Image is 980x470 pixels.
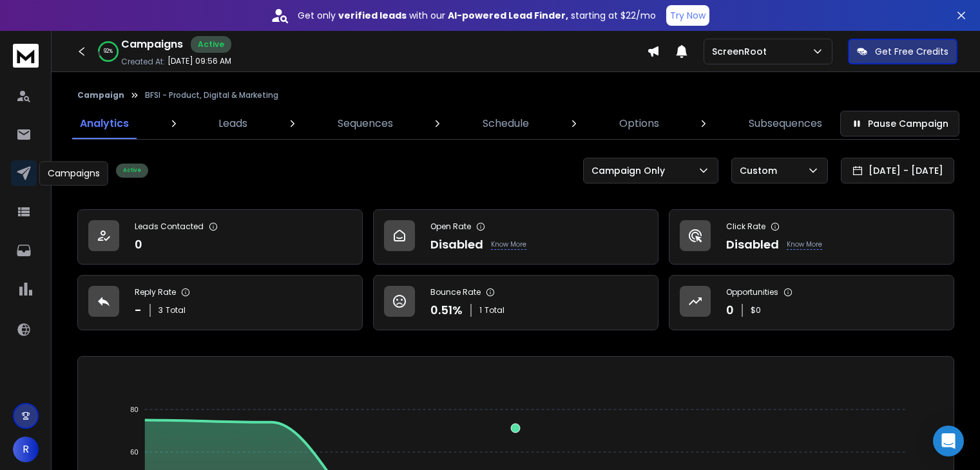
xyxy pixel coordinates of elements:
[751,305,761,315] p: $ 0
[72,108,137,139] a: Analytics
[338,116,393,131] p: Sequences
[669,275,954,330] a: Opportunities0$0
[933,426,964,456] div: Open Intercom Messenger
[159,305,163,315] span: 3
[787,240,822,250] p: Know More
[670,9,706,22] p: Try Now
[712,45,772,58] p: ScreenRoot
[430,221,471,232] p: Open Rate
[13,437,39,462] button: R
[430,301,463,319] p: 0.51 %
[741,108,830,139] a: Subsequences
[39,161,108,185] div: Campaigns
[430,236,483,254] p: Disabled
[13,44,39,68] img: logo
[166,305,186,315] span: Total
[448,9,568,22] strong: AI-powered Lead Finder,
[591,164,670,177] p: Campaign Only
[475,108,537,139] a: Schedule
[121,37,183,52] h1: Campaigns
[77,90,124,100] button: Campaign
[80,116,129,131] p: Analytics
[619,116,659,131] p: Options
[726,301,734,319] p: 0
[373,275,658,330] a: Bounce Rate0.51%1Total
[491,240,526,250] p: Know More
[726,287,778,297] p: Opportunities
[135,221,204,232] p: Leads Contacted
[338,9,407,22] strong: verified leads
[666,5,709,26] button: Try Now
[669,209,954,265] a: Click RateDisabledKnow More
[373,209,658,265] a: Open RateDisabledKnow More
[740,164,782,177] p: Custom
[485,305,504,315] span: Total
[430,287,481,297] p: Bounce Rate
[168,56,231,66] p: [DATE] 09:56 AM
[841,158,954,183] button: [DATE] - [DATE]
[135,287,176,297] p: Reply Rate
[218,116,247,131] p: Leads
[726,221,765,232] p: Click Rate
[135,301,142,319] p: -
[875,45,948,58] p: Get Free Credits
[611,108,667,139] a: Options
[479,305,482,315] span: 1
[135,236,142,254] p: 0
[330,108,401,139] a: Sequences
[77,209,363,265] a: Leads Contacted0
[840,111,959,136] button: Pause Campaign
[116,164,148,178] div: Active
[848,39,957,64] button: Get Free Credits
[77,275,363,330] a: Reply Rate-3Total
[104,48,113,55] p: 92 %
[191,36,231,53] div: Active
[483,116,529,131] p: Schedule
[131,406,139,413] tspan: 80
[211,108,255,139] a: Leads
[726,236,779,254] p: Disabled
[121,57,165,67] p: Created At:
[749,116,822,131] p: Subsequences
[298,9,656,22] p: Get only with our starting at $22/mo
[145,90,278,100] p: BFSI - Product, Digital & Marketing
[131,448,139,456] tspan: 60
